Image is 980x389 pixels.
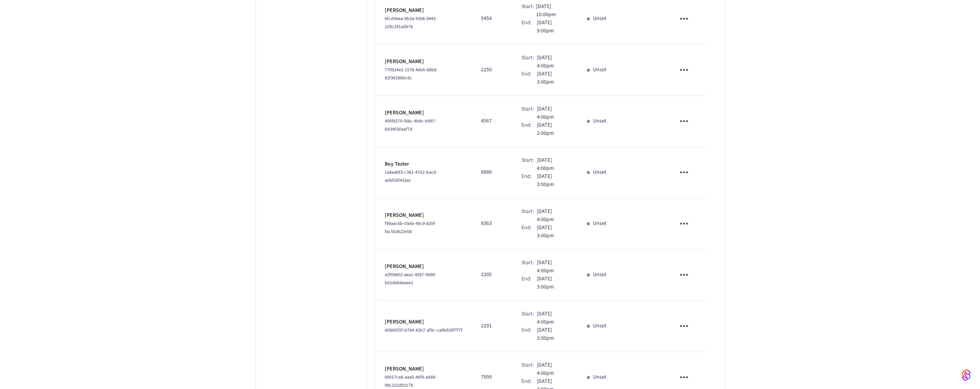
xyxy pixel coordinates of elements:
p: [PERSON_NAME] [385,211,462,220]
p: [DATE] 3:00pm [537,224,569,240]
div: End: [521,326,537,342]
div: Start: [521,259,537,275]
div: Start: [521,156,537,173]
p: [DATE] 4:00pm [537,310,569,326]
div: End: [521,224,537,240]
span: 6fcd4eea-9b3a-4398-9443-229c241a5b7b [385,15,437,30]
div: End: [521,275,537,291]
div: End: [521,173,537,189]
span: f99aac6b-03eb-48c9-820f-fac563622e58 [385,220,436,235]
p: [DATE] 9:00pm [537,19,569,35]
p: 2291 [481,322,503,330]
p: [PERSON_NAME] [385,109,462,117]
p: [DATE] 4:00pm [537,156,569,173]
div: Start: [521,105,537,121]
p: Unset [593,220,606,228]
div: Start: [521,3,536,19]
p: Unset [593,322,606,330]
div: Start: [521,208,537,224]
p: [PERSON_NAME] [385,263,462,271]
p: [DATE] 10:00pm [536,3,569,19]
div: Start: [521,361,537,377]
p: 7899 [481,373,503,381]
p: Unset [593,15,606,23]
p: 2205 [481,271,503,279]
p: Boy Tester [385,160,462,168]
p: [DATE] 3:00pm [537,275,569,291]
span: 770924e2-1578-4de5-88b8-82f34286bc6c [385,67,438,81]
p: 8888 [481,168,503,176]
p: [DATE] 4:00pm [537,259,569,275]
span: 00017ce8-aaa5-46f9-ad89-99c215d9217b [385,374,437,389]
span: 1a8aabf3-c381-47d2-bac8-ad6f26f432ec [385,169,437,184]
p: [DATE] 3:00pm [537,70,569,86]
p: 2250 [481,66,503,74]
p: 8363 [481,220,503,228]
p: [DATE] 3:00pm [537,326,569,342]
p: [DATE] 4:00pm [537,105,569,121]
p: [PERSON_NAME] [385,365,462,373]
p: [DATE] 4:00pm [537,361,569,377]
div: Start: [521,54,537,70]
p: Unset [593,373,606,381]
p: [PERSON_NAME] [385,318,462,326]
div: End: [521,19,537,35]
p: [PERSON_NAME] [385,58,462,66]
p: Unset [593,168,606,176]
p: 5454 [481,15,503,23]
p: [PERSON_NAME] [385,7,462,15]
p: [DATE] 3:00pm [537,173,569,189]
p: [DATE] 4:00pm [537,208,569,224]
span: a2f09603-aea1-4587-9690-b62d664eeee1 [385,272,436,286]
p: Unset [593,117,606,125]
img: SeamLogoGradient.69752ec5.svg [962,369,971,381]
p: Unset [593,271,606,279]
span: d096055f-b784-42b7-af9c-ca9b920f7f7f [385,327,462,334]
div: Start: [521,310,537,326]
p: [DATE] 4:00pm [537,54,569,70]
p: Unset [593,66,606,74]
p: 4567 [481,117,503,125]
span: 400f8270-f66c-4b4c-b997-6d34030aaf7d [385,118,436,132]
div: End: [521,70,537,86]
p: [DATE] 2:00pm [537,121,569,137]
div: End: [521,121,537,137]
